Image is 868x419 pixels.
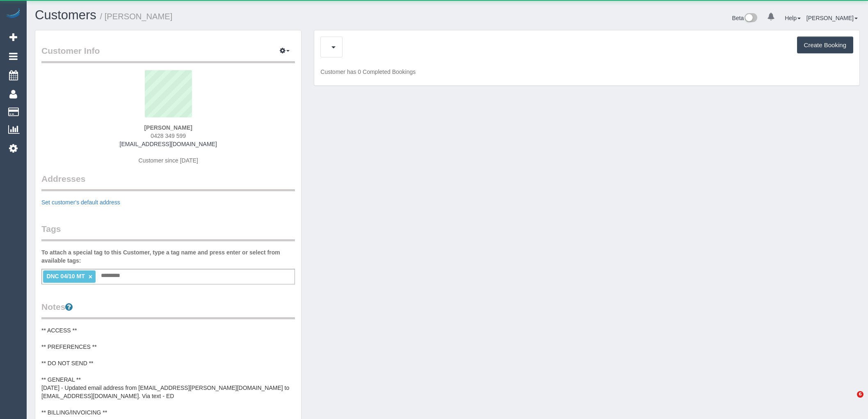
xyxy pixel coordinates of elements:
[46,273,85,279] span: DNC 04/10 MT
[100,12,173,21] small: / [PERSON_NAME]
[744,13,757,24] img: New interface
[35,8,96,22] a: Customers
[41,223,295,241] legend: Tags
[857,391,863,398] span: 6
[139,157,198,164] span: Customer since [DATE]
[41,199,120,206] a: Set customer's default address
[797,37,853,54] button: Create Booking
[806,15,858,21] a: [PERSON_NAME]
[41,301,295,319] legend: Notes
[41,45,295,63] legend: Customer Info
[320,68,853,76] p: Customer has 0 Completed Bookings
[89,273,92,280] a: ×
[785,15,801,21] a: Help
[151,133,186,139] span: 0428 349 599
[41,326,295,417] pre: ** ACCESS ** ** PREFERENCES ** ** DO NOT SEND ** ** GENERAL ** [DATE] - Updated email address fro...
[41,248,295,265] label: To attach a special tag to this Customer, type a tag name and press enter or select from availabl...
[120,141,217,147] a: [EMAIL_ADDRESS][DOMAIN_NAME]
[732,15,758,21] a: Beta
[144,124,192,131] strong: [PERSON_NAME]
[840,391,860,411] iframe: Intercom live chat
[5,8,21,20] img: Automaid Logo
